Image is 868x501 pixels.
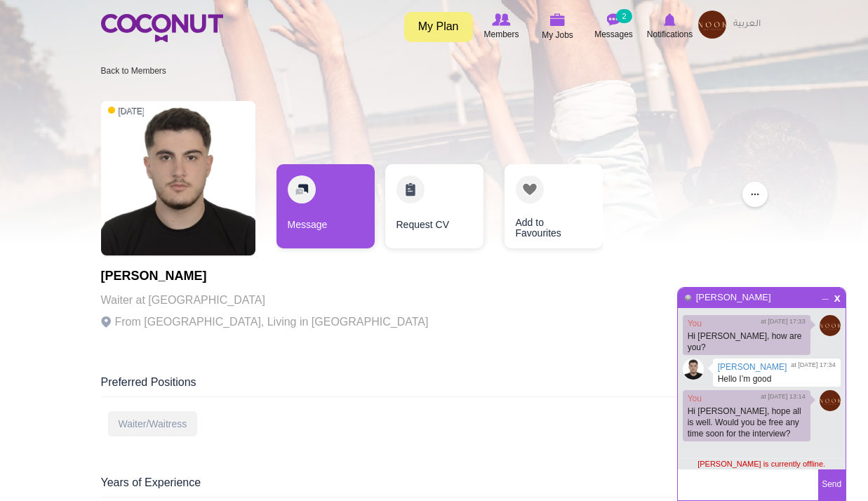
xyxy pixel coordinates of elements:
img: Untitled_35.png [820,390,841,411]
button: ... [742,182,768,207]
div: 3 / 3 [494,164,592,255]
p: Hello I’m good [718,373,836,385]
a: Messages Messages 2 [586,11,642,43]
p: Waiter at [GEOGRAPHIC_DATA] [101,290,429,310]
p: Hi [PERSON_NAME], how are you? [688,330,806,353]
a: Back to Members [101,66,166,76]
img: Untitled_35.png [820,315,841,336]
a: Notifications Notifications [642,11,698,43]
img: Home [101,14,223,42]
a: You [688,319,702,328]
div: Preferred Positions [101,375,768,397]
span: Notifications [647,27,693,41]
img: IMG_0758.jpeg [683,359,704,380]
div: Years of Experience [101,475,768,497]
span: Messages [594,27,633,41]
span: at [DATE] 13:14 [761,392,805,401]
span: Members [483,27,519,41]
span: Minimize [820,290,832,298]
a: Request CV [385,164,483,248]
a: My Jobs My Jobs [530,11,586,44]
span: at [DATE] 17:34 [791,361,835,370]
p: From [GEOGRAPHIC_DATA], Living in [GEOGRAPHIC_DATA] [101,312,429,332]
img: Notifications [664,13,676,26]
a: [PERSON_NAME] [695,292,772,302]
h1: [PERSON_NAME] [101,269,429,283]
span: Close [832,291,843,302]
a: My Plan [404,12,473,42]
a: You [688,394,702,403]
div: [PERSON_NAME] is currently offline. [678,458,846,469]
div: 2 / 3 [385,164,483,255]
div: 1 / 3 [276,164,375,255]
a: Message [276,164,375,248]
a: [PERSON_NAME] [718,362,787,372]
button: Send [818,469,846,500]
span: My Jobs [542,28,573,42]
a: العربية [726,11,768,39]
img: My Jobs [550,13,566,26]
small: 2 [616,9,632,23]
p: Hi [PERSON_NAME], hope all is well. Would you be free any time soon for the interview? [688,406,806,439]
span: at [DATE] 17:33 [761,317,805,326]
img: Browse Members [492,13,510,26]
div: Waiter/Waitress [108,411,198,436]
a: Add to Favourites [505,164,603,248]
a: Browse Members Members [474,11,530,43]
img: Messages [607,13,621,26]
span: [DATE] [108,105,145,117]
